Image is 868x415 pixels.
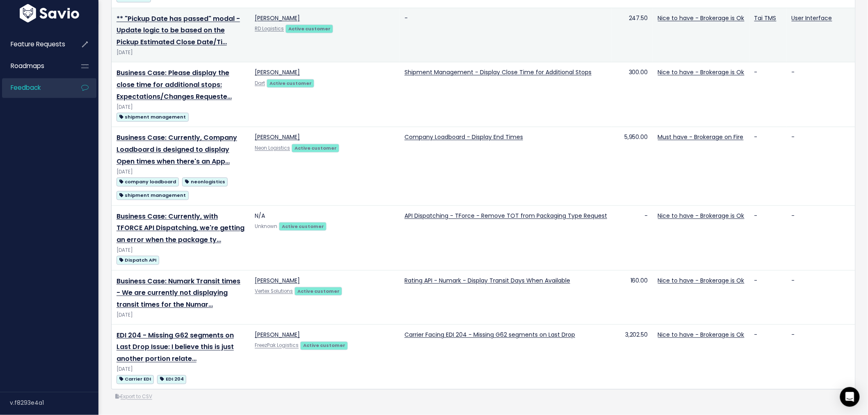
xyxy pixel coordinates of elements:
a: Feedback [2,78,68,97]
a: Nice to have - Brokerage is Ok [658,68,745,76]
td: - [749,127,787,205]
a: Carrier EDI [116,374,154,384]
a: neonlogistics [182,176,228,187]
strong: Active customer [297,288,340,294]
a: Business Case: Please display the close time for additional stops: Expectations/Changes Requeste… [116,68,232,101]
span: Dispatch API [116,256,159,265]
a: Active customer [279,222,327,230]
a: Active customer [295,287,342,295]
span: shipment management [116,113,189,121]
a: Roadmaps [2,57,68,75]
span: Roadmaps [11,62,44,70]
a: EDI 204 - Missing G62 segments on Last Drop Issue: I believe this is just another portion relate… [116,331,234,364]
span: Carrier EDI [116,375,154,384]
td: - [787,270,855,325]
a: Tai TMS [754,14,777,22]
span: company loadboard [116,178,179,186]
a: Rating API - Numark - Display Transit Days When Available [404,276,570,285]
a: Nice to have - Brokerage is Ok [658,212,745,220]
a: Business Case: Numark Transit times - We are currently not displaying transit times for the Numar… [116,276,240,310]
a: Business Case: Currently, Company Loadboard is designed to display Open times when there's an App… [116,133,237,166]
a: [PERSON_NAME] [255,331,300,339]
a: API Dispatching - TForce - Remove TOT from Packaging Type Request [404,212,607,220]
div: [DATE] [116,103,245,112]
a: Export to CSV [115,394,152,400]
a: [PERSON_NAME] [255,133,300,141]
img: logo-white.9d6f32f41409.svg [18,4,81,22]
strong: Active customer [270,80,312,87]
a: Must have - Brokerage on Fire [658,133,744,141]
td: - [749,270,787,325]
a: shipment management [116,190,189,200]
div: v.f8293e4a1 [10,392,98,414]
a: ** "Pickup Date has passed" modal - Update logic to be based on the Pickup Estimated Close Date/Ti… [116,14,240,47]
td: 5,950.00 [612,127,653,205]
a: FreezPak Logistics [255,342,299,349]
a: Neon Logistics [255,145,290,151]
td: - [787,62,855,127]
a: Feature Requests [2,35,68,54]
a: Dart [255,80,265,87]
span: shipment management [116,191,189,200]
a: Dispatch API [116,255,159,265]
td: 300.00 [612,62,653,127]
a: company loadboard [116,176,179,187]
a: EDI 204 [157,374,186,384]
td: N/A [250,205,400,270]
div: [DATE] [116,246,245,255]
span: Feature Requests [11,40,65,48]
strong: Active customer [303,342,345,349]
a: Carrier Facing EDI 204 - Missing G62 segments on Last Drop [404,331,575,339]
div: [DATE] [116,48,245,57]
a: Nice to have - Brokerage is Ok [658,331,745,339]
a: Shipment Management - Display Close Time for Additional Stops [404,68,592,76]
div: [DATE] [116,311,245,319]
td: - [787,205,855,270]
a: [PERSON_NAME] [255,276,300,285]
td: - [787,325,855,390]
span: Unknown [255,223,277,230]
div: Open Intercom Messenger [840,387,860,407]
div: [DATE] [116,168,245,176]
td: - [787,127,855,205]
strong: Active customer [295,145,337,151]
a: shipment management [116,112,189,122]
a: [PERSON_NAME] [255,68,300,76]
td: - [749,205,787,270]
a: User Interface [792,14,832,22]
a: Active customer [300,341,348,349]
span: Feedback [11,83,41,92]
a: Nice to have - Brokerage is Ok [658,276,745,285]
td: - [612,205,653,270]
span: EDI 204 [157,375,186,384]
td: - [749,62,787,127]
strong: Active customer [282,223,324,230]
a: Company Loadboard - Display End Times [404,133,523,141]
td: - [749,325,787,390]
a: Business Case: Currently, with TFORCE API Dispatching, we're getting an error when the package ty… [116,212,244,245]
a: Vertex Solutions [255,288,293,294]
strong: Active customer [288,25,331,32]
td: - [400,8,612,62]
a: [PERSON_NAME] [255,14,300,22]
td: 3,202.50 [612,325,653,390]
a: RD Logistics [255,25,284,32]
a: Active customer [292,144,339,152]
span: neonlogistics [182,178,228,186]
a: Nice to have - Brokerage is Ok [658,14,745,22]
div: [DATE] [116,365,245,374]
td: 160.00 [612,270,653,325]
a: Active customer [286,24,333,32]
td: 247.50 [612,8,653,62]
a: Active customer [267,79,314,87]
